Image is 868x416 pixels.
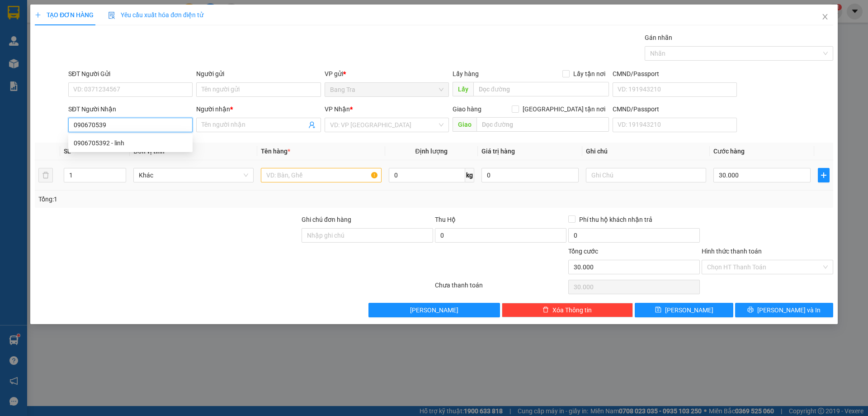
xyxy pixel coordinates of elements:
[35,11,94,19] span: TẠO ĐƠN HÀNG
[735,303,833,317] button: printer[PERSON_NAME] và In
[434,280,567,296] div: Chưa thanh toán
[542,306,549,314] span: delete
[410,305,458,315] span: [PERSON_NAME]
[453,82,473,96] span: Lấy
[613,104,737,114] div: CMND/Passport
[818,168,830,182] button: plus
[308,121,316,129] span: user-add
[68,136,193,150] div: 0906705392 - linh
[465,168,474,182] span: kg
[68,104,193,114] div: SĐT Người Nhận
[68,69,193,79] div: SĐT Người Gửi
[415,148,448,155] span: Định lượng
[519,104,609,114] span: [GEOGRAPHIC_DATA] tận nơi
[476,117,609,132] input: Dọc đường
[655,306,661,314] span: save
[325,69,449,79] div: VP gửi
[196,104,321,114] div: Người nhận
[453,117,476,132] span: Giao
[570,69,609,79] span: Lấy tận nơi
[38,194,335,204] div: Tổng: 1
[261,148,290,155] span: Tên hàng
[812,5,838,30] button: Close
[821,13,829,20] span: close
[330,83,443,96] span: Bang Tra
[552,305,592,315] span: Xóa Thông tin
[586,168,706,182] input: Ghi Chú
[568,248,598,255] span: Tổng cước
[139,168,248,182] span: Khác
[435,216,456,223] span: Thu Hộ
[108,12,115,19] img: icon
[196,69,321,79] div: Người gửi
[302,228,433,243] input: Ghi chú đơn hàng
[502,303,633,317] button: deleteXóa Thông tin
[818,172,829,179] span: plus
[453,70,479,77] span: Lấy hàng
[261,168,381,182] input: VD: Bàn, Ghế
[481,168,579,182] input: 0
[453,105,481,113] span: Giao hàng
[302,216,351,223] label: Ghi chú đơn hàng
[35,12,41,18] span: plus
[757,305,821,315] span: [PERSON_NAME] và In
[481,148,515,155] span: Giá trị hàng
[38,168,53,182] button: delete
[635,303,733,317] button: save[PERSON_NAME]
[325,105,350,113] span: VP Nhận
[713,148,745,155] span: Cước hàng
[473,82,609,96] input: Dọc đường
[64,148,71,155] span: SL
[368,303,500,317] button: [PERSON_NAME]
[576,215,656,225] span: Phí thu hộ khách nhận trả
[582,143,710,160] th: Ghi chú
[108,11,203,19] span: Yêu cầu xuất hóa đơn điện tử
[665,305,713,315] span: [PERSON_NAME]
[702,248,762,255] label: Hình thức thanh toán
[747,306,754,314] span: printer
[613,69,737,79] div: CMND/Passport
[645,34,672,41] label: Gán nhãn
[74,138,187,148] div: 0906705392 - linh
